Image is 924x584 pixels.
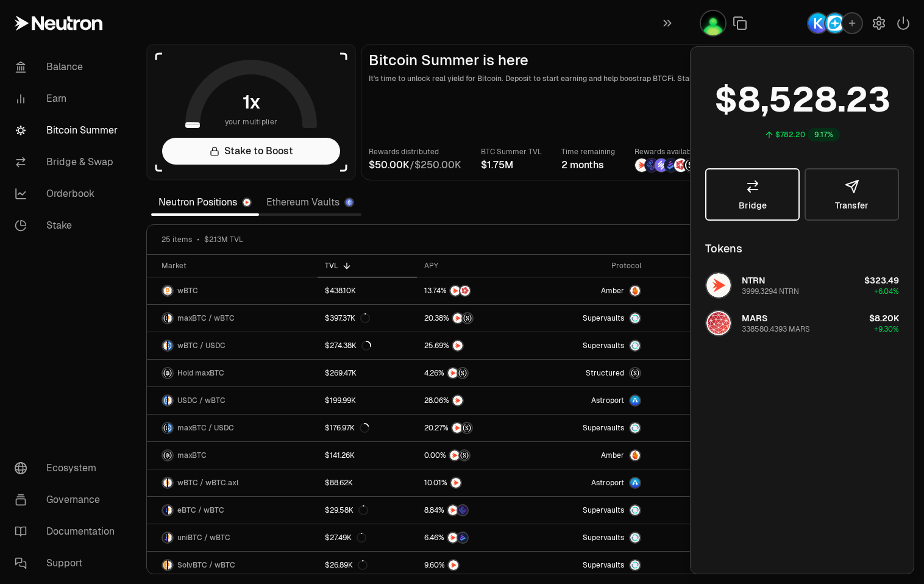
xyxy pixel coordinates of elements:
span: Transfer [835,201,869,210]
button: NTRNStructured Points [424,312,521,324]
span: Supervaults [583,505,624,515]
a: $176.97K [318,415,418,441]
a: Governance [5,484,132,516]
img: Structured Points [463,313,472,323]
a: NTRN [417,387,528,414]
a: Support [5,547,132,579]
a: -- [649,277,741,304]
a: NTRNStructured Points [417,415,528,441]
a: NTRNStructured Points [417,305,528,332]
img: Structured Points [460,450,469,460]
img: EtherFi Points [645,158,658,172]
a: SupervaultsSupervaults [529,524,649,551]
button: NTRNStructured Points [424,449,521,461]
button: NTRN [424,394,521,407]
button: NTRNMars Fragments [424,285,521,297]
a: wBTC LogoUSDC LogowBTC / USDC [147,332,318,359]
span: MARS [742,313,767,324]
img: USDC Logo [163,396,167,405]
img: maxBTC Logo [163,313,167,323]
img: wBTC Logo [168,396,172,405]
a: -- [649,442,741,469]
button: NTRNBedrock Diamonds [424,532,521,544]
img: NTRN [450,286,460,296]
div: 3999.3294 NTRN [742,287,799,296]
a: Orderbook [5,178,132,210]
a: maxBTC LogoUSDC LogomaxBTC / USDC [147,415,318,441]
a: $26.89K [318,552,418,579]
div: $29.58K [325,505,368,515]
span: uniBTC / wBTC [177,533,230,543]
a: Stake [5,210,132,241]
img: wBTC Logo [163,478,167,488]
a: maxBTC LogomaxBTC [147,442,318,469]
button: NTRN [424,559,521,571]
span: wBTC / USDC [177,341,226,351]
div: 9.17% [808,128,840,141]
button: NTRNStructured Points [424,367,521,379]
img: wBTC Logo [163,286,172,296]
h2: Bitcoin Summer is here [369,52,906,69]
a: NTRNMars Fragments [417,277,528,304]
img: NTRN Logo [706,273,731,297]
button: NTRNStructured Points [424,422,521,434]
span: 25 items [162,235,192,244]
img: Bedrock Diamonds [664,158,678,172]
a: Earn [5,83,132,115]
a: NTRNEtherFi Points [417,497,528,524]
a: eBTC LogowBTC LogoeBTC / wBTC [147,497,318,524]
p: Time remaining [561,146,615,158]
img: Keplr [825,13,845,33]
button: NTRNEtherFi Points [424,504,521,516]
a: -- [649,469,741,496]
a: maxBTC LogoHold maxBTC [147,360,318,386]
a: StructuredmaxBTC [529,360,649,386]
img: maxBTC Logo [163,368,172,378]
span: Bridge [739,201,767,210]
p: BTC Summer TVL [481,146,542,158]
div: $269.47K [325,368,357,378]
img: Amber [630,450,640,460]
span: Astroport [591,478,624,488]
a: -- [649,415,741,441]
span: Supervaults [583,423,624,433]
span: $8.20K [869,313,899,324]
span: Supervaults [583,533,624,543]
button: KeplrKeplr [807,12,863,34]
a: wBTC LogowBTC [147,277,318,304]
span: $2.13M TVL [204,235,243,244]
img: Supervaults [630,560,640,570]
img: USDC Logo [168,341,172,351]
img: Supervaults [630,313,640,323]
a: Documentation [5,516,132,547]
button: brainKID [700,10,727,37]
a: NTRNBedrock Diamonds [417,524,528,551]
span: your multiplier [225,116,278,128]
span: Supervaults [583,313,624,323]
span: NTRN [742,275,765,286]
a: Ecosystem [5,452,132,484]
a: SupervaultsSupervaults [529,552,649,579]
a: -- [649,497,741,524]
span: SolvBTC / wBTC [177,560,235,570]
a: Bridge [705,168,800,221]
img: Amber [630,286,640,296]
img: eBTC Logo [163,505,167,515]
img: NTRN [448,505,458,515]
img: Bedrock Diamonds [458,533,467,543]
div: / [369,158,461,173]
a: Stake to Boost [162,138,340,165]
div: $199.99K [325,396,356,405]
img: Neutron Logo [243,199,251,206]
a: -- [649,360,741,386]
img: NTRN [451,478,461,488]
img: Solv Points [655,158,668,172]
img: MARS Logo [706,311,731,335]
div: $397.37K [325,313,370,323]
p: It's time to unlock real yield for Bitcoin. Deposit to start earning and help boostrap BTCFi. Sta... [369,73,906,85]
img: NTRN [452,423,462,433]
div: APY [424,261,521,271]
img: Keplr [808,13,828,33]
span: eBTC / wBTC [177,505,224,515]
button: NTRN LogoNTRN3999.3294 NTRN$323.49+6.04% [698,267,906,304]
